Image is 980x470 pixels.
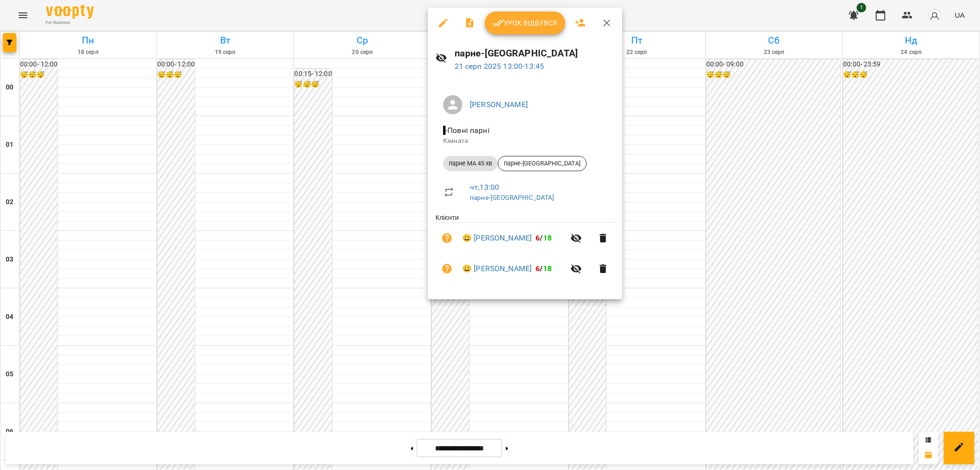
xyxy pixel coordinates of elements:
[455,46,614,61] h6: парне-[GEOGRAPHIC_DATA]
[462,232,532,244] a: 😀 [PERSON_NAME]
[455,62,545,71] a: 21 серп 2025 13:00-13:45
[443,136,607,146] p: Кімната
[470,194,554,201] a: парне-[GEOGRAPHIC_DATA]
[492,17,557,29] span: Урок відбувся
[543,233,552,242] span: 18
[535,233,552,242] b: /
[435,227,458,250] button: Візит ще не сплачено. Додати оплату?
[535,264,552,273] b: /
[435,257,458,280] button: Візит ще не сплачено. Додати оплату?
[535,233,540,242] span: 6
[535,264,540,273] span: 6
[443,159,498,168] span: парне МА 45 хв
[470,100,528,109] a: [PERSON_NAME]
[498,156,587,171] div: парне-[GEOGRAPHIC_DATA]
[485,11,565,34] button: Урок відбувся
[470,183,499,192] a: чт , 13:00
[435,213,614,287] ul: Клієнти
[543,264,552,273] span: 18
[462,263,532,274] a: 😀 [PERSON_NAME]
[498,159,586,168] span: парне-[GEOGRAPHIC_DATA]
[443,126,491,135] span: - Повні парні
